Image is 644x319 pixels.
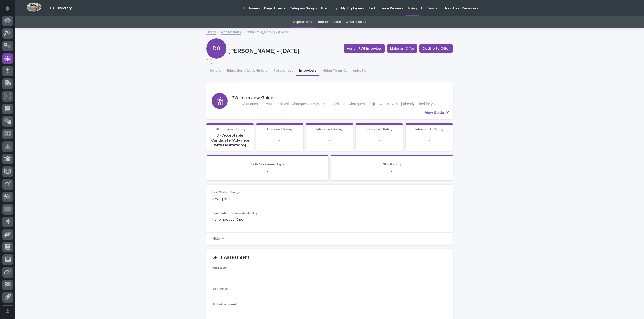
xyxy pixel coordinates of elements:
[309,138,350,143] p: -
[212,272,287,277] p: -
[212,308,287,314] p: -
[212,303,236,306] span: Skill Attachment
[247,29,289,35] p: [PERSON_NAME] - [DATE]
[232,95,438,101] h3: PWI Interview Guide
[296,66,319,76] button: Interviews
[319,66,371,76] button: Hiring Team Communication
[390,46,414,51] span: Make an Offer
[206,25,226,52] div: D0
[215,128,245,131] span: HR Interview - Rating
[415,128,443,131] span: Interview 4 - Rating
[344,44,385,53] button: Assign PWI Interview
[224,66,270,76] button: Education / Work History
[206,66,224,76] button: Details
[387,44,417,53] button: Make an Offer
[316,128,343,131] span: Interview 2 Rating
[209,133,251,148] p: 3 - Acceptable Candidate (Advance with Hesitations)
[347,46,382,51] span: Assign PWI Interview
[293,16,312,28] a: Applications
[50,6,72,10] h2: 04. Directory
[212,191,240,194] span: Last Status Change
[221,29,241,35] a: Applications
[316,16,341,28] a: Hold for Future
[267,128,293,131] span: Interview 1 Rating
[212,196,287,202] p: [DATE] 10:49 am
[425,111,444,115] p: View Guide
[250,163,285,166] span: SkillsAsessmentType
[212,237,225,241] button: Hide
[359,138,400,143] p: -
[232,102,438,106] p: Learn what questions you should ask, what questions you cannot ask, and what questions [PERSON_NA...
[212,168,322,174] p: -
[206,29,216,35] a: Hiring
[383,163,401,166] span: Skill Rating
[419,44,453,53] button: Decline to Offer
[259,138,300,143] p: -
[212,255,249,260] h2: Skills Assessment
[206,82,453,119] a: View Guide
[26,2,41,12] img: Workspace Logo
[212,287,228,290] span: Skill Notes
[228,48,340,55] p: [PERSON_NAME] - [DATE]
[2,3,13,14] button: Notifications
[346,16,366,28] a: Offer Status
[337,168,447,174] p: -
[6,6,13,14] div: Notifications
[367,128,392,131] span: Interview 3 Rating
[409,138,450,143] p: -
[423,46,450,51] span: Decline to Offer
[212,266,227,269] span: Facilitator
[270,66,296,76] button: References
[212,212,257,215] span: Candidate Interview Availability
[212,217,447,222] p: none needed. Open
